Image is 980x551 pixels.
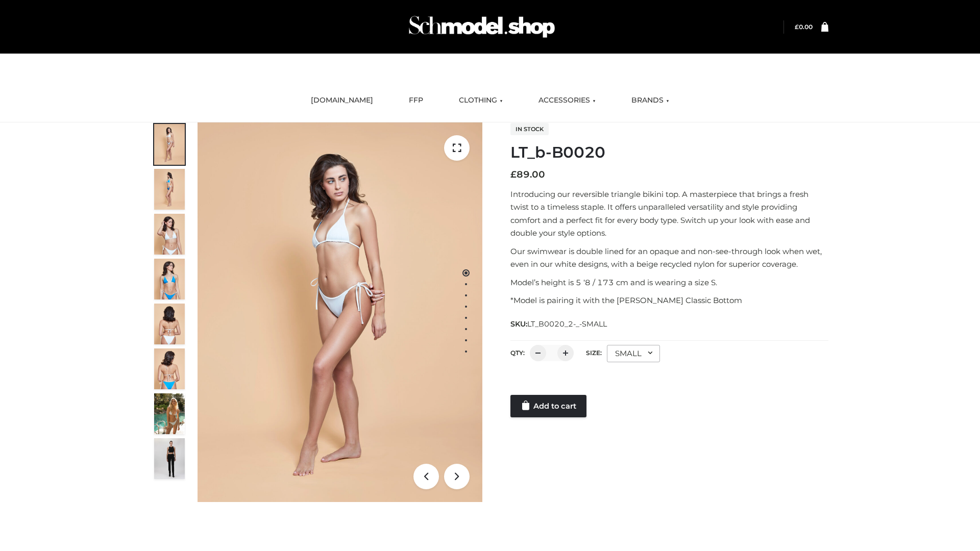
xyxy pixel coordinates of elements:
span: £ [510,169,517,180]
img: ArielClassicBikiniTop_CloudNine_AzureSky_OW114ECO_7-scaled.jpg [154,304,185,344]
img: Schmodel Admin 964 [405,7,558,47]
h1: LT_b-B0020 [510,143,828,162]
bdi: 89.00 [510,169,545,180]
span: In stock [510,123,549,135]
div: SMALL [607,345,660,362]
a: [DOMAIN_NAME] [303,89,381,112]
p: *Model is pairing it with the [PERSON_NAME] Classic Bottom [510,294,828,307]
img: ArielClassicBikiniTop_CloudNine_AzureSky_OW114ECO_8-scaled.jpg [154,348,185,389]
a: BRANDS [624,89,677,112]
label: Size: [586,349,602,357]
img: Arieltop_CloudNine_AzureSky2.jpg [154,393,185,434]
img: ArielClassicBikiniTop_CloudNine_AzureSky_OW114ECO_2-scaled.jpg [154,169,185,210]
img: ArielClassicBikiniTop_CloudNine_AzureSky_OW114ECO_1 [198,122,482,502]
span: SKU: [510,318,608,330]
label: QTY: [510,349,525,357]
a: FFP [401,89,431,112]
p: Introducing our reversible triangle bikini top. A masterpiece that brings a fresh twist to a time... [510,188,828,240]
p: Our swimwear is double lined for an opaque and non-see-through look when wet, even in our white d... [510,245,828,271]
img: ArielClassicBikiniTop_CloudNine_AzureSky_OW114ECO_4-scaled.jpg [154,259,185,299]
img: ArielClassicBikiniTop_CloudNine_AzureSky_OW114ECO_1-scaled.jpg [154,124,185,165]
a: ACCESSORIES [531,89,603,112]
span: LT_B0020_2-_-SMALL [527,319,607,329]
span: £ [795,23,799,31]
bdi: 0.00 [795,23,813,31]
p: Model’s height is 5 ‘8 / 173 cm and is wearing a size S. [510,276,828,289]
img: 49df5f96394c49d8b5cbdcda3511328a.HD-1080p-2.5Mbps-49301101_thumbnail.jpg [154,438,185,479]
a: Add to cart [510,395,586,417]
a: £0.00 [795,23,813,31]
a: CLOTHING [451,89,510,112]
img: ArielClassicBikiniTop_CloudNine_AzureSky_OW114ECO_3-scaled.jpg [154,214,185,255]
